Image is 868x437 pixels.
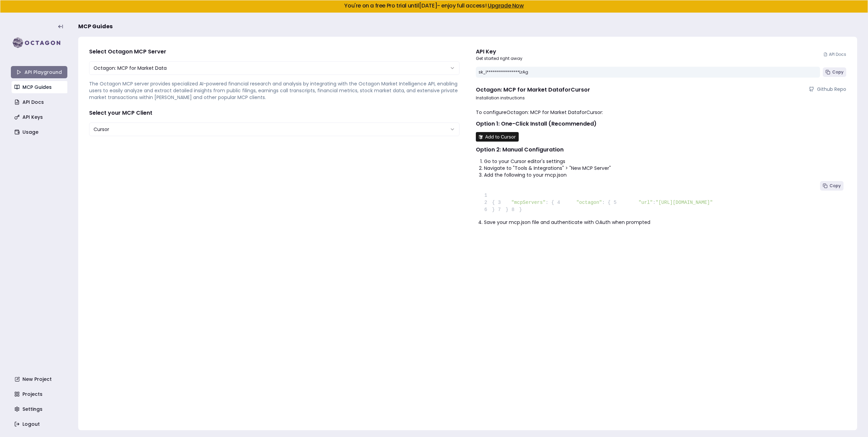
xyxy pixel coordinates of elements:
[89,80,460,101] p: The Octagon MCP server provides specialized AI-powered financial research and analysis by integra...
[476,56,522,61] p: Get started right away
[476,146,846,154] h2: Option 2: Manual Configuration
[481,206,492,213] span: 6
[11,36,67,50] img: logo-rect-yK7x_WSZ.svg
[476,95,846,101] p: Installation instructions
[476,86,590,94] h4: Octagon: MCP for Market Data for Cursor
[476,109,846,116] p: To configure Octagon: MCP for Market Data for Cursor :
[495,207,508,212] span: }
[488,2,524,10] a: Upgrade Now
[481,192,492,199] span: 1
[89,48,460,56] h4: Select Octagon MCP Server
[476,120,846,128] h2: Option 1: One-Click Install (Recommended)
[495,199,506,206] span: 3
[11,66,67,78] a: API Playground
[481,199,492,206] span: 2
[476,48,522,56] div: API Key
[554,199,565,206] span: 4
[12,111,68,123] a: API Keys
[476,132,519,142] img: Install MCP Server
[12,373,68,385] a: New Project
[481,207,495,212] span: }
[830,183,841,189] span: Copy
[546,200,554,205] span: : {
[817,86,846,93] span: Github Repo
[12,388,68,400] a: Projects
[12,403,68,415] a: Settings
[495,206,506,213] span: 7
[6,3,862,9] h5: You're on a free Pro trial until [DATE] - enjoy full access!
[89,109,460,117] h4: Select your MCP Client
[12,81,68,93] a: MCP Guides
[602,200,611,205] span: : {
[12,96,68,108] a: API Docs
[638,200,653,205] span: "url"
[809,86,846,93] a: Github Repo
[832,69,844,75] span: Copy
[511,200,546,205] span: "mcpServers"
[823,67,846,77] button: Copy
[576,200,602,205] span: "octagon"
[484,165,846,172] li: Navigate to "Tools & Integrations" > "New MCP Server"
[78,22,113,31] span: MCP Guides
[484,172,846,178] li: Add the following to your mcp.json
[820,181,844,191] button: Copy
[508,206,519,213] span: 8
[656,200,713,205] span: "[URL][DOMAIN_NAME]"
[484,158,846,165] li: Go to your Cursor editor's settings
[12,418,68,430] a: Logout
[484,219,846,226] li: Save your mcp.json file and authenticate with OAuth when prompted
[12,126,68,138] a: Usage
[611,199,621,206] span: 5
[508,207,522,212] span: }
[823,52,846,57] a: API Docs
[653,200,655,205] span: :
[481,200,495,205] span: {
